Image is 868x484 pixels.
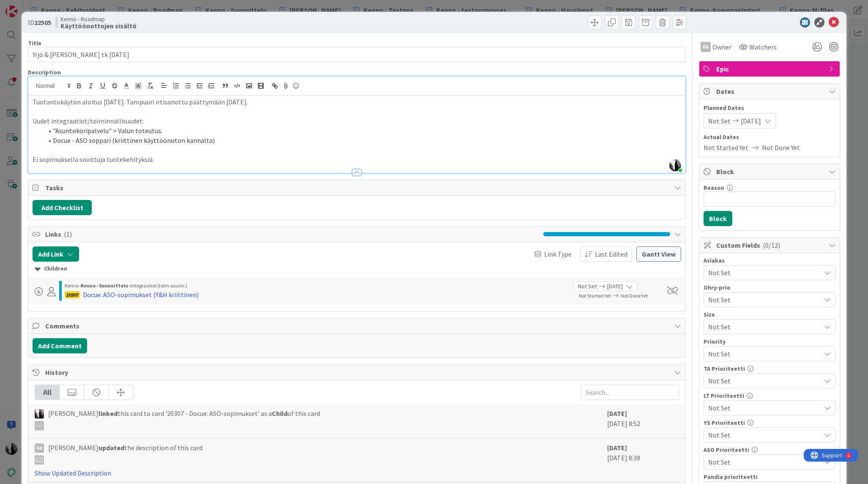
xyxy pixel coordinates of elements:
[35,469,111,477] a: Show Updated Description
[607,409,627,418] b: [DATE]
[33,338,87,353] button: Add Comment
[704,447,835,453] div: ASO Prioriteetti
[704,339,835,345] div: Priority
[607,282,623,291] span: [DATE]
[708,375,816,387] span: Not Set
[701,42,711,52] div: KA
[607,443,627,452] b: [DATE]
[60,22,137,29] b: Käyttöönottojen sisältö
[45,183,670,193] span: Tasks
[704,366,835,372] div: TA Prioriteetti
[708,116,731,126] span: Not Set
[708,456,816,468] span: Not Set
[99,443,124,452] b: updated
[704,142,748,153] span: Not Started Yet
[704,474,835,480] div: Pandia prioriteetti
[35,409,44,418] img: KV
[33,200,92,215] button: Add Checklist
[35,385,60,399] div: All
[43,126,681,136] li: "Asuntokoripalvelu" > Valun toteutus.
[35,264,679,273] div: Children
[607,408,679,434] div: [DATE] 8:52
[708,321,816,333] span: Not Set
[749,42,777,52] span: Watchers
[83,290,199,300] div: Docue: ASO-sopimukset (Y&H kriittinen)
[33,97,681,107] p: Tuotantokäytön aloitus [DATE]. Tampuuri irtisanottu päättymään [DATE].
[45,229,539,239] span: Links
[716,64,824,74] span: Epic
[581,385,679,400] input: Search...
[28,39,41,47] label: Title
[33,116,681,126] p: Uudet integraatiot/toiminnallisuudet:
[578,282,597,291] span: Not Set
[18,1,38,11] span: Support
[99,409,118,418] b: linked
[43,136,681,145] li: Docue - ASO soppari (kriittinen käyttöönoton kannalta)
[35,443,44,453] div: KA
[708,348,816,360] span: Not Set
[28,68,61,76] span: Description
[704,104,835,112] span: Planned Dates
[708,429,816,441] span: Not Set
[60,16,137,22] span: Kenno - Roadmap
[708,402,816,414] span: Not Set
[704,420,835,426] div: YS Prioriteetti
[28,47,685,62] input: type card name here...
[708,268,821,278] span: Not Set
[48,443,203,465] span: [PERSON_NAME] the description of this card
[65,282,81,289] span: Kenno ›
[621,293,648,299] span: Not Done Yet
[28,17,51,27] span: ID
[704,184,724,191] label: Reason
[580,246,632,262] button: Last Edited
[45,321,670,331] span: Comments
[131,282,187,289] span: Integraatiot (toim.suunn.)
[716,86,824,96] span: Dates
[272,409,288,418] b: Child
[716,167,824,177] span: Block
[669,159,681,171] img: NJeoDMAkI7olAfcB8apQQuw5P4w6Wbbi.jpg
[607,443,679,478] div: [DATE] 8:39
[33,246,79,262] button: Add Link
[34,18,51,27] b: 22505
[579,293,611,299] span: Not Started Yet
[704,393,835,399] div: LT Prioriteetti
[595,249,627,259] span: Last Edited
[708,294,816,306] span: Not Set
[716,240,824,250] span: Custom Fields
[44,3,46,10] div: 6
[704,312,835,317] div: Size
[48,408,320,430] span: [PERSON_NAME] this card to card '20307 - Docue: ASO-sopimukset' as a of this card
[712,42,731,52] span: Owner
[741,116,761,126] span: [DATE]
[45,367,670,377] span: History
[33,155,681,164] p: Ei sopimuksella sovittuja tuotekehityksiä.
[704,211,732,226] button: Block
[763,241,780,249] span: ( 0/12 )
[704,133,835,142] span: Actual Dates
[544,249,572,259] span: Link Type
[704,284,835,290] div: Ohry-prio
[762,142,800,153] span: Not Done Yet
[704,257,835,263] div: Asiakas
[65,291,80,298] div: 20307
[636,246,681,262] button: Gantt View
[64,230,72,238] span: ( 1 )
[81,282,131,289] b: Kenno - Suunnittelu ›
